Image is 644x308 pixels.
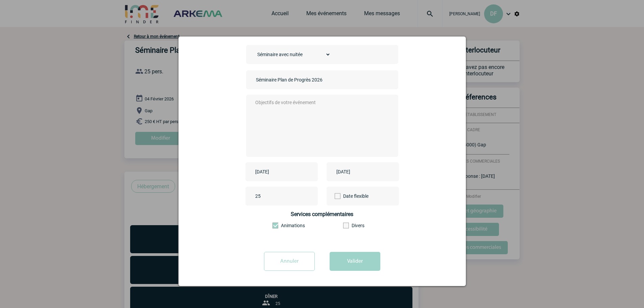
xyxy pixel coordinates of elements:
[254,75,349,84] input: Nom de l'événement
[335,187,358,206] label: Date flexible
[254,167,300,176] input: Date de début
[330,252,380,271] button: Valider
[246,211,398,217] h4: Services complémentaires
[264,252,315,271] input: Annuler
[335,167,381,176] input: Date de fin
[254,192,317,200] input: Nombre de participants
[343,223,380,228] label: Divers
[272,223,309,228] label: Animations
